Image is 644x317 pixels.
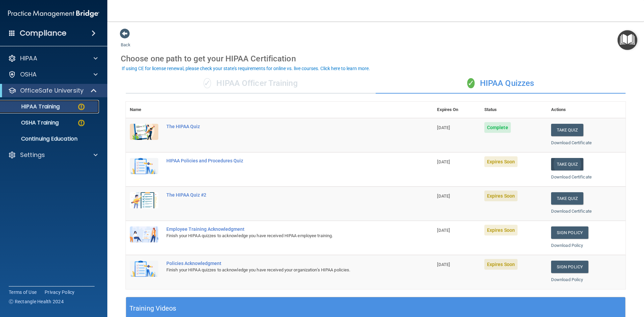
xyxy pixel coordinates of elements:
div: Finish your HIPAA quizzes to acknowledge you have received HIPAA employee training. [166,232,399,240]
div: The HIPAA Quiz [166,124,399,129]
a: Sign Policy [551,261,588,273]
p: OSHA [20,70,37,78]
p: HIPAA Training [4,103,60,110]
a: Sign Policy [551,226,588,239]
div: If using CE for license renewal, please check your state's requirements for online vs. live cours... [122,66,370,71]
img: PMB logo [8,7,99,20]
span: ✓ [204,78,211,88]
span: [DATE] [437,159,450,164]
button: Open Resource Center [618,30,637,50]
a: Download Certificate [551,209,592,214]
a: Terms of Use [9,289,37,296]
a: Privacy Policy [45,289,75,296]
a: Back [121,34,130,47]
img: warning-circle.0cc9ac19.png [77,119,86,127]
button: Take Quiz [551,124,583,136]
span: [DATE] [437,125,450,130]
span: [DATE] [437,262,450,267]
p: OfficeSafe University [20,87,84,95]
span: Ⓒ Rectangle Health 2024 [9,298,64,305]
button: Take Quiz [551,192,583,205]
h4: Compliance [20,29,66,38]
div: Employee Training Acknowledgment [166,226,399,232]
span: Expires Soon [484,156,518,167]
h5: Training Videos [129,303,176,314]
a: OSHA [8,70,98,78]
th: Actions [547,102,626,118]
a: Download Policy [551,277,583,282]
a: HIPAA [8,54,98,62]
a: Download Certificate [551,140,592,145]
p: Settings [20,151,45,159]
div: HIPAA Quizzes [376,73,626,94]
div: Policies Acknowledgment [166,261,399,266]
th: Name [126,102,162,118]
span: Expires Soon [484,259,518,270]
div: The HIPAA Quiz #2 [166,192,399,198]
div: Finish your HIPAA quizzes to acknowledge you have received your organization’s HIPAA policies. [166,266,399,274]
a: OfficeSafe University [8,87,97,95]
div: HIPAA Officer Training [126,73,376,94]
p: Continuing Education [4,136,96,142]
th: Status [480,102,547,118]
th: Expires On [433,102,480,118]
span: [DATE] [437,194,450,199]
span: Expires Soon [484,225,518,235]
span: ✓ [467,78,475,88]
div: HIPAA Policies and Procedures Quiz [166,158,399,163]
button: Take Quiz [551,158,583,170]
p: OSHA Training [4,119,59,126]
span: Expires Soon [484,191,518,201]
a: Settings [8,151,98,159]
span: Complete [484,122,511,133]
img: warning-circle.0cc9ac19.png [77,103,86,111]
a: Download Policy [551,243,583,248]
a: Download Certificate [551,174,592,179]
p: HIPAA [20,54,37,62]
button: If using CE for license renewal, please check your state's requirements for online vs. live cours... [121,65,371,72]
div: Choose one path to get your HIPAA Certification [121,49,631,68]
span: [DATE] [437,228,450,233]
